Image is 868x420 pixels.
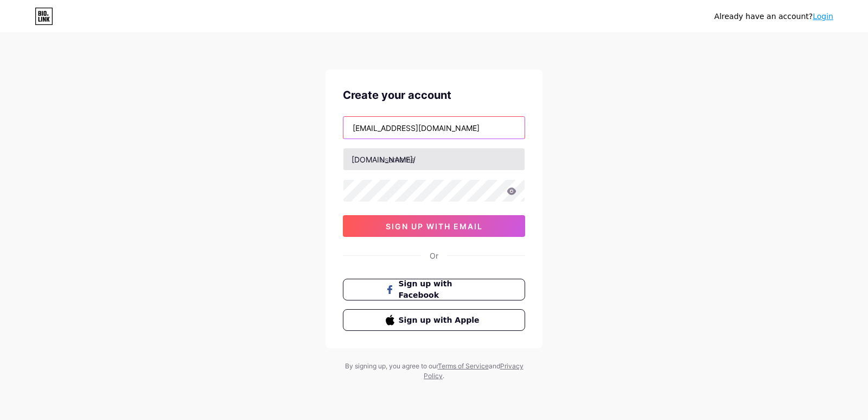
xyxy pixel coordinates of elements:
input: Email [343,117,525,139]
div: Or [430,250,438,261]
span: Sign up with Facebook [399,278,483,301]
div: [DOMAIN_NAME]/ [352,154,416,165]
a: Login [813,12,833,21]
button: sign up with email [343,215,525,237]
span: Sign up with Apple [399,315,483,326]
button: Sign up with Facebook [343,279,525,300]
div: Already have an account? [714,11,833,22]
a: Terms of Service [438,362,489,370]
div: Create your account [343,87,525,103]
span: sign up with email [386,222,483,231]
div: By signing up, you agree to our and . [342,361,526,381]
input: username [343,148,525,170]
button: Sign up with Apple [343,309,525,331]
